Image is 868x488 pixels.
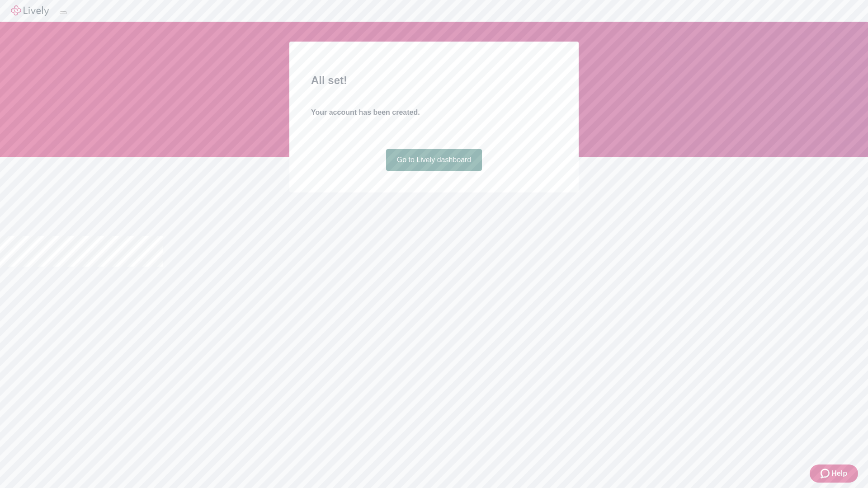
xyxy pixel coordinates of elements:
[311,107,557,118] h4: Your account has been created.
[831,468,847,479] span: Help
[821,468,831,479] svg: Zendesk support icon
[60,11,67,14] button: Log out
[386,149,482,171] a: Go to Lively dashboard
[11,5,49,16] img: Lively
[311,72,557,89] h2: All set!
[810,465,858,483] button: Zendesk support iconHelp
